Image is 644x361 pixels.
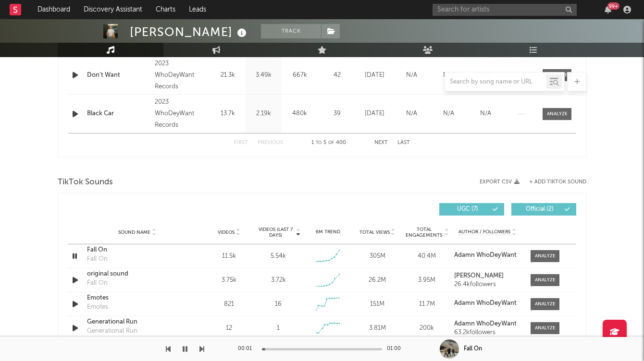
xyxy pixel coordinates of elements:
div: 26.2M [355,276,400,285]
input: Search for artists [433,4,577,16]
span: of [328,141,334,145]
a: Adamn WhoDeyWant [454,321,521,327]
div: 16 [275,300,282,309]
div: N/A [396,109,428,119]
div: N/A [470,71,502,80]
div: Fall On [464,345,482,353]
div: 11.5k [207,252,251,261]
div: 6M Trend [306,229,350,236]
div: 1 5 400 [302,137,355,149]
div: 11.7M [405,300,449,309]
strong: Adamn WhoDeyWant [454,300,517,306]
button: Track [261,24,321,38]
div: 5.54k [271,252,286,261]
div: 00:01 [238,343,257,355]
div: [DATE] [359,109,391,119]
button: + Add TikTok Sound [529,180,586,185]
div: 39 [320,109,354,119]
a: [PERSON_NAME] [454,273,521,279]
div: Fall On [87,254,108,264]
span: Total Engagements [405,227,444,238]
span: TikTok Sounds [58,177,113,188]
div: 3.75k [207,276,251,285]
button: Last [397,140,410,145]
strong: [PERSON_NAME] [454,273,504,279]
a: Don't Want [87,71,150,80]
div: Emotes [87,302,108,312]
div: 99 + [607,2,619,10]
span: Total Views [359,229,390,235]
a: Adamn WhoDeyWant [454,300,521,307]
div: 42 [320,71,354,80]
strong: Adamn WhoDeyWant [454,321,517,327]
div: 1 [277,324,280,333]
button: + Add TikTok Sound [520,180,586,185]
span: Videos (last 7 days) [256,227,295,238]
span: Author / Followers [458,229,510,235]
a: Fall On [87,245,187,255]
div: 13.7k [212,109,243,119]
div: 01:00 [387,343,406,355]
div: 2.19k [248,109,279,119]
div: 200k [405,324,449,333]
div: 821 [207,300,251,309]
div: 63.2k followers [454,329,521,336]
span: Sound Name [118,229,150,235]
input: Search by song name or URL [445,78,546,86]
div: 3.81M [355,324,400,333]
button: UGC(7) [439,203,504,216]
button: Export CSV [480,179,520,185]
div: 2023 WhoDeyWant Records [155,96,207,131]
button: Previous [258,140,283,145]
button: Next [374,140,388,145]
div: N/A [396,71,428,80]
div: N/A [433,71,465,80]
div: N/A [433,109,465,119]
div: 3.72k [271,276,286,285]
div: [DATE] [359,71,391,80]
div: 2023 WhoDeyWant Records [155,58,207,93]
div: 12 [207,324,251,333]
div: 151M [355,300,400,309]
button: First [234,140,248,145]
button: Official(2) [511,203,576,216]
button: 99+ [605,6,611,13]
a: Generational Run [87,317,187,327]
div: 667k [284,71,315,80]
span: UGC ( 7 ) [446,206,490,212]
div: 305M [355,252,400,261]
div: Generational Run [87,326,137,336]
div: 3.95M [405,276,449,285]
span: Official ( 2 ) [518,206,562,212]
span: to [316,141,322,145]
div: N/A [470,109,502,119]
div: 40.4M [405,252,449,261]
div: 480k [284,109,315,119]
span: Videos [218,229,235,235]
a: Emotes [87,293,187,303]
a: original sound [87,269,187,279]
a: Adamn WhoDeyWant [454,252,521,259]
div: 21.3k [212,71,243,80]
div: [PERSON_NAME] [130,24,249,40]
div: Fall On [87,278,108,288]
div: 26.4k followers [454,281,521,288]
strong: Adamn WhoDeyWant [454,252,517,258]
a: Black Car [87,109,150,119]
div: 3.49k [248,71,279,80]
